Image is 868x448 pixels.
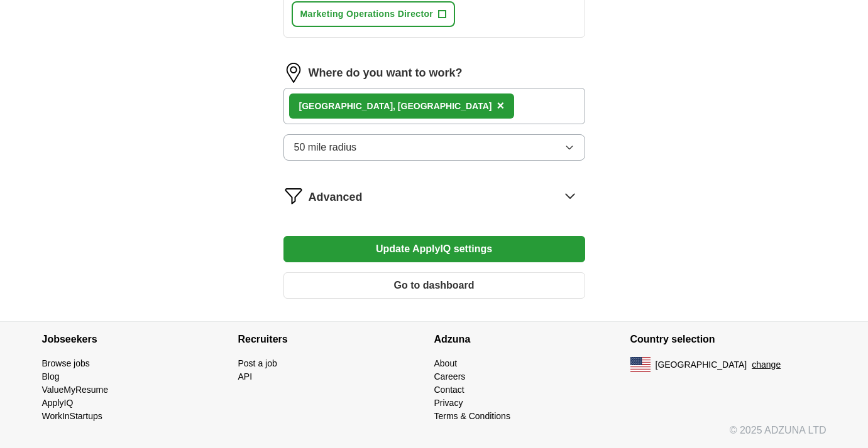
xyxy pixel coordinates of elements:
[630,322,827,357] h4: Country selection
[309,189,363,206] span: Advanced
[292,1,456,27] button: Marketing Operations Director
[42,371,60,381] a: Blog
[434,385,464,395] a: Contact
[283,236,585,262] button: Update ApplyIQ settings
[630,357,651,372] img: US flag
[283,134,585,161] button: 50 mile radius
[434,371,466,381] a: Careers
[283,186,304,206] img: filter
[283,63,304,83] img: location.png
[42,385,109,395] a: ValueMyResume
[238,371,253,381] a: API
[497,99,504,112] span: ×
[42,358,90,368] a: Browse jobs
[497,97,504,115] button: ×
[300,8,434,21] span: Marketing Operations Director
[434,398,463,408] a: Privacy
[32,423,837,448] div: © 2025 ADZUNA LTD
[299,100,492,113] div: [GEOGRAPHIC_DATA], [GEOGRAPHIC_DATA]
[434,411,510,421] a: Terms & Conditions
[283,272,585,299] button: Go to dashboard
[434,358,458,368] a: About
[309,65,463,82] label: Where do you want to work?
[238,358,277,368] a: Post a job
[656,358,747,371] span: [GEOGRAPHIC_DATA]
[752,358,781,371] button: change
[294,140,357,155] span: 50 mile radius
[42,398,74,408] a: ApplyIQ
[42,411,102,421] a: WorkInStartups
